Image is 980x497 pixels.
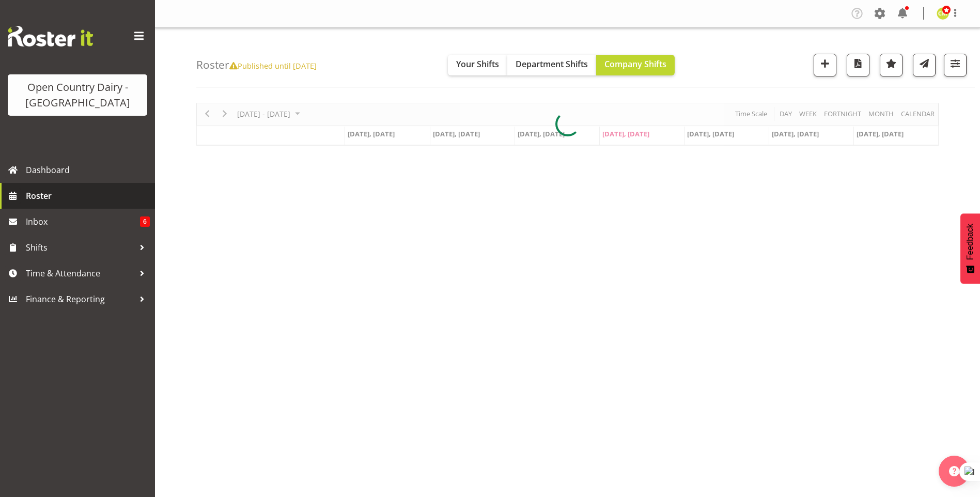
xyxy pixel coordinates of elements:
button: Download a PDF of the roster according to the set date range. [847,54,869,76]
button: Your Shifts [448,55,507,75]
span: Roster [26,188,150,204]
img: help-xxl-2.png [949,466,959,476]
span: Time & Attendance [26,266,134,281]
span: Company Shifts [604,58,666,70]
button: Company Shifts [596,55,675,75]
h4: Roster [196,59,317,71]
button: Filter Shifts [944,54,967,76]
button: Add a new shift [814,54,836,76]
img: Rosterit website logo [8,26,93,46]
span: Inbox [26,214,140,229]
div: Open Country Dairy - [GEOGRAPHIC_DATA] [18,80,137,111]
button: Highlight an important date within the roster. [880,54,903,76]
span: Dashboard [26,162,150,178]
button: Send a list of all shifts for the selected filtered period to all rostered employees. [913,54,936,76]
span: Department Shifts [516,58,588,70]
span: Your Shifts [456,58,499,70]
span: Shifts [26,240,134,255]
span: Finance & Reporting [26,291,134,307]
button: Department Shifts [507,55,596,75]
img: corey-millan10439.jpg [937,7,949,20]
button: Feedback - Show survey [960,213,980,284]
span: Feedback [966,224,975,260]
span: 6 [140,216,150,227]
span: Published until [DATE] [229,60,317,71]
